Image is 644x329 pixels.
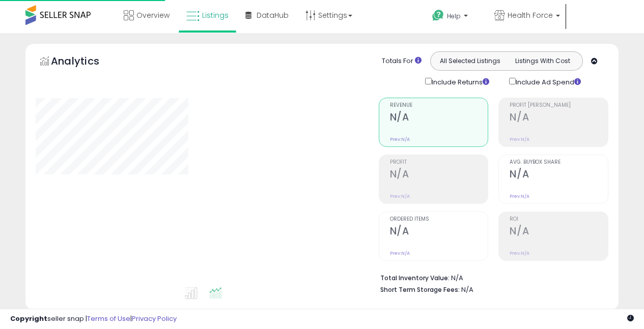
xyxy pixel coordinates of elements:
[380,285,460,294] b: Short Term Storage Fees:
[417,76,501,87] div: Include Returns
[510,111,608,125] h2: N/A
[390,250,410,256] small: Prev: N/A
[380,271,601,283] li: N/A
[390,217,488,222] span: Ordered Items
[510,193,529,199] small: Prev: N/A
[51,54,119,71] h5: Analytics
[461,285,473,294] span: N/A
[508,10,553,20] span: Health Force
[390,136,410,142] small: Prev: N/A
[10,314,177,324] div: seller snap | |
[447,12,461,20] span: Help
[432,9,444,22] i: Get Help
[10,314,47,323] strong: Copyright
[87,314,130,323] a: Terms of Use
[257,10,289,20] span: DataHub
[390,225,488,239] h2: N/A
[510,136,529,142] small: Prev: N/A
[510,217,608,222] span: ROI
[510,160,608,165] span: Avg. Buybox Share
[136,10,170,20] span: Overview
[501,76,597,87] div: Include Ad Spend
[424,2,485,33] a: Help
[433,54,507,68] button: All Selected Listings
[202,10,229,20] span: Listings
[510,250,529,256] small: Prev: N/A
[506,54,579,68] button: Listings With Cost
[390,103,488,108] span: Revenue
[390,193,410,199] small: Prev: N/A
[390,168,488,182] h2: N/A
[510,168,608,182] h2: N/A
[510,225,608,239] h2: N/A
[390,111,488,125] h2: N/A
[382,56,422,66] div: Totals For
[390,160,488,165] span: Profit
[510,103,608,108] span: Profit [PERSON_NAME]
[132,314,177,323] a: Privacy Policy
[380,274,450,282] b: Total Inventory Value:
